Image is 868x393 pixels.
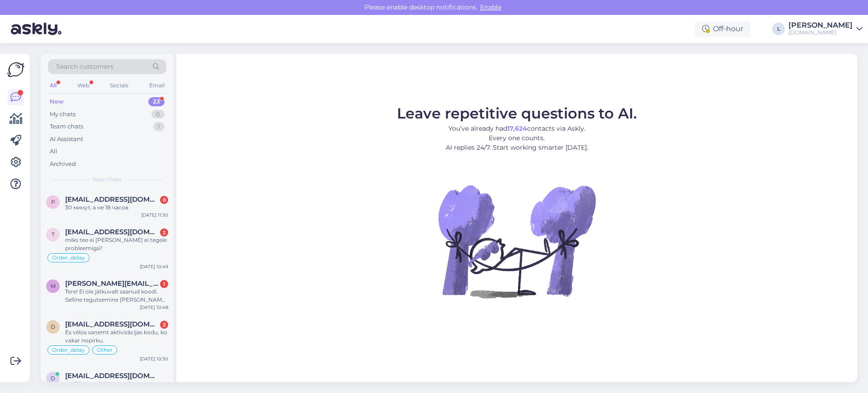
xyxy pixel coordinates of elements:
[147,80,166,91] div: Email
[65,372,159,380] span: dmitry.kazimir@gmail.com
[51,375,55,382] span: d
[160,196,168,204] div: 8
[51,199,55,205] span: P
[56,62,113,71] span: Search customers
[148,97,165,106] div: 23
[153,122,165,131] div: 1
[151,110,165,119] div: 0
[108,80,130,91] div: Socials
[788,22,863,36] a: [PERSON_NAME][DOMAIN_NAME]
[788,29,853,36] div: [DOMAIN_NAME]
[52,347,85,353] span: Order_delay
[140,263,168,270] div: [DATE] 10:49
[52,231,55,238] span: t
[50,97,64,106] div: New
[50,147,57,156] div: All
[51,323,55,330] span: D
[65,236,168,252] div: miks tee ei [PERSON_NAME] ei tegele probleemiga?
[7,61,24,78] img: Askly Logo
[75,80,91,91] div: Web
[51,283,56,289] span: M
[160,228,168,237] div: 2
[65,328,168,345] div: Es vēlos saņemt aktivizācijas kodu, ko vakar nopirku.
[93,175,122,184] span: New chats
[140,304,168,311] div: [DATE] 10:48
[435,160,598,322] img: No Chat active
[50,160,76,169] div: Archived
[48,80,58,91] div: All
[65,320,159,328] span: Dace72@inbox.lv
[65,288,168,304] div: Tere! Ei ole jätkuvalt saanud koodi. Selline tegutsemine [PERSON_NAME] ole okei…
[507,124,527,133] b: 17,624
[141,212,168,218] div: [DATE] 11:30
[97,347,113,353] span: Other
[65,228,159,236] span: talisman27@gmail.com
[50,135,83,144] div: AI Assistant
[695,21,750,37] div: Off-hour
[65,204,168,212] div: 30 минут, а не 18 часов
[50,110,75,119] div: My chats
[65,279,159,288] span: Martin.aruja@gmail.com
[397,124,637,152] p: You’ve already had contacts via Askly. Every one counts. AI replies 24/7. Start working smarter [...
[772,23,785,35] div: L
[160,280,168,288] div: 1
[140,355,168,362] div: [DATE] 10:30
[788,22,853,29] div: [PERSON_NAME]
[65,195,159,204] span: Proalco888@gmail.com
[52,255,85,260] span: Order_delay
[50,122,83,131] div: Team chats
[160,321,168,329] div: 2
[397,104,637,122] span: Leave repetitive questions to AI.
[477,3,504,11] span: Enable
